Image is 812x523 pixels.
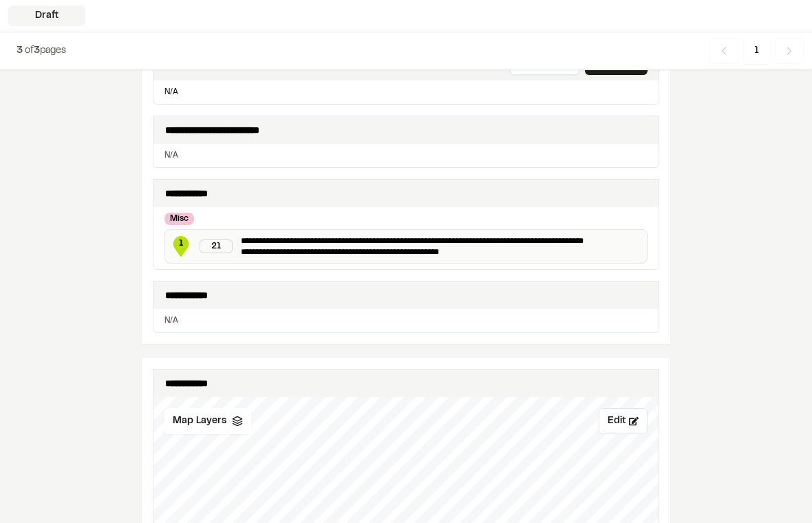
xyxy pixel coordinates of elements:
p: N/A [159,86,653,98]
div: 21 [200,239,233,253]
button: Edit [599,408,648,434]
span: 3 [34,47,40,55]
span: 3 [17,47,23,55]
div: Misc [164,213,194,225]
span: 1 [171,237,191,250]
p: of pages [17,43,66,58]
div: Draft [8,6,85,26]
span: 1 [744,38,769,64]
p: N/A [164,314,648,327]
nav: Navigation [709,38,804,64]
span: Map Layers [173,414,226,429]
p: N/A [164,149,648,162]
